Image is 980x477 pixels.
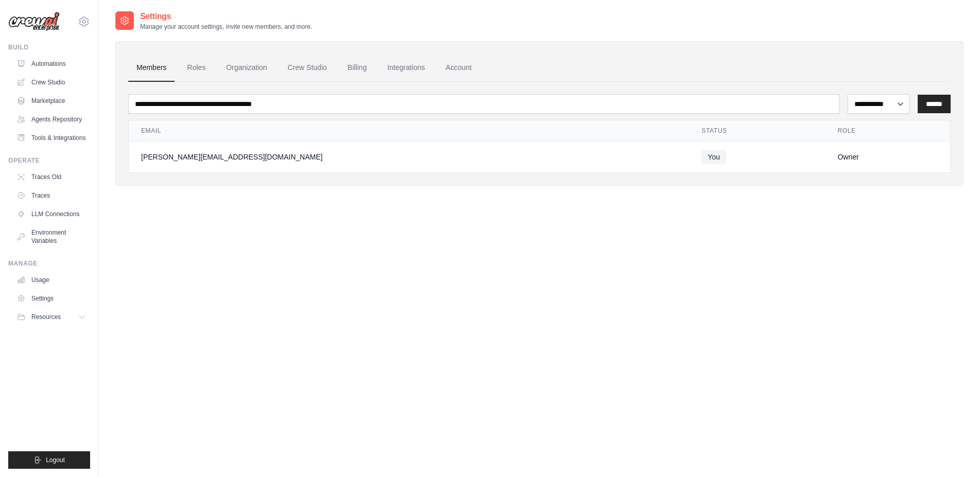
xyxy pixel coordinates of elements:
[8,259,90,268] div: Manage
[46,456,65,464] span: Logout
[689,120,825,142] th: Status
[141,152,677,162] div: [PERSON_NAME][EMAIL_ADDRESS][DOMAIN_NAME]
[8,12,60,31] img: Logo
[8,156,90,165] div: Operate
[12,272,90,288] a: Usage
[12,111,90,128] a: Agents Repository
[218,54,275,82] a: Organization
[179,54,214,82] a: Roles
[129,120,689,142] th: Email
[379,54,433,82] a: Integrations
[339,54,375,82] a: Billing
[701,150,726,164] span: You
[12,130,90,146] a: Tools & Integrations
[8,43,90,51] div: Build
[437,54,480,82] a: Account
[12,74,90,91] a: Crew Studio
[12,56,90,72] a: Automations
[12,206,90,222] a: LLM Connections
[12,187,90,204] a: Traces
[12,224,90,249] a: Environment Variables
[280,54,335,82] a: Crew Studio
[12,93,90,109] a: Marketplace
[825,120,950,142] th: Role
[837,152,938,162] div: Owner
[31,313,61,321] span: Resources
[12,290,90,307] a: Settings
[12,169,90,185] a: Traces Old
[128,54,175,82] a: Members
[8,451,90,469] button: Logout
[140,23,312,31] p: Manage your account settings, invite new members, and more.
[12,309,90,325] button: Resources
[140,10,312,23] h2: Settings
